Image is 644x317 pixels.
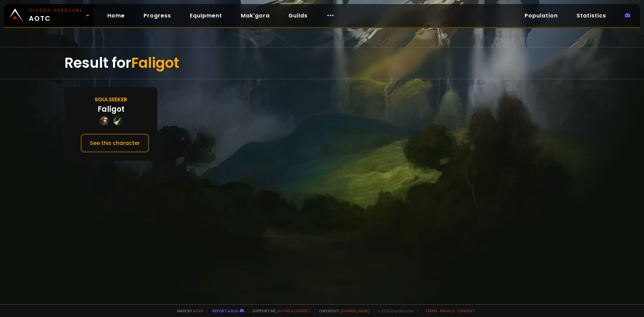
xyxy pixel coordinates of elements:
[95,95,127,104] div: Soulseeker
[173,308,203,313] span: Made by
[315,308,370,313] span: Checkout
[235,9,275,22] a: Mak'gora
[102,9,130,22] a: Home
[29,7,83,23] span: AOTC
[425,308,437,313] a: Terms
[440,308,454,313] a: Privacy
[571,9,611,22] a: Statistics
[80,134,149,153] button: See this character
[138,9,176,22] a: Progress
[457,308,475,313] a: Consent
[184,9,227,22] a: Equipment
[193,308,203,313] a: a fan
[248,308,311,313] span: Support me,
[98,104,124,115] div: Faligot
[29,7,83,13] small: Classic Hardcore
[131,53,179,73] span: Faligot
[277,308,311,313] a: Buy me a coffee
[340,308,370,313] a: [DOMAIN_NAME]
[374,308,414,313] span: v. d752d5 - production
[4,4,94,27] a: Classic HardcoreAOTC
[64,47,580,79] div: Result for
[212,308,238,313] a: Report a bug
[283,9,313,22] a: Guilds
[519,9,563,22] a: Population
